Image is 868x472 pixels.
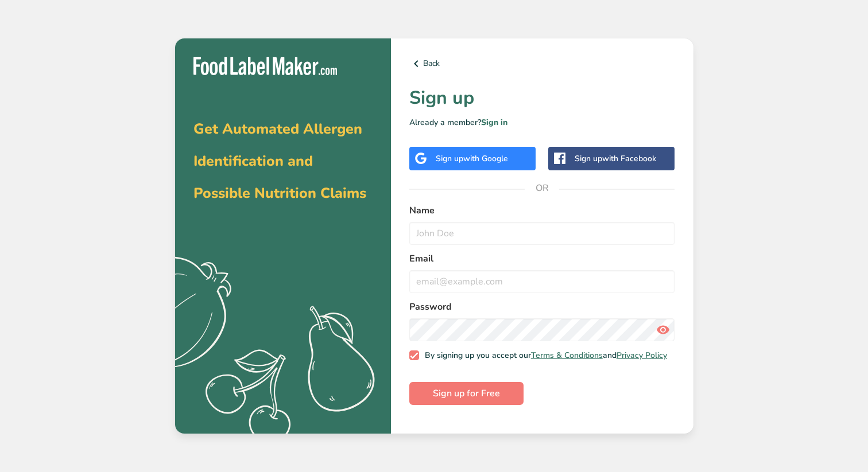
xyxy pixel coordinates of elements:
[617,350,667,361] a: Privacy Policy
[193,57,337,76] img: Food Label Maker
[602,153,656,164] span: with Facebook
[525,171,559,205] span: OR
[409,57,675,71] a: Back
[409,382,524,405] button: Sign up for Free
[433,387,500,400] span: Sign up for Free
[409,204,675,217] label: Name
[481,117,507,128] a: Sign in
[436,153,508,165] div: Sign up
[409,222,675,245] input: John Doe
[409,300,675,314] label: Password
[409,84,675,112] h1: Sign up
[193,119,366,203] span: Get Automated Allergen Identification and Possible Nutrition Claims
[463,153,508,164] span: with Google
[419,350,667,361] span: By signing up you accept our and
[409,116,675,128] p: Already a member?
[575,153,656,165] div: Sign up
[409,270,675,293] input: email@example.com
[531,350,603,361] a: Terms & Conditions
[409,252,675,266] label: Email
